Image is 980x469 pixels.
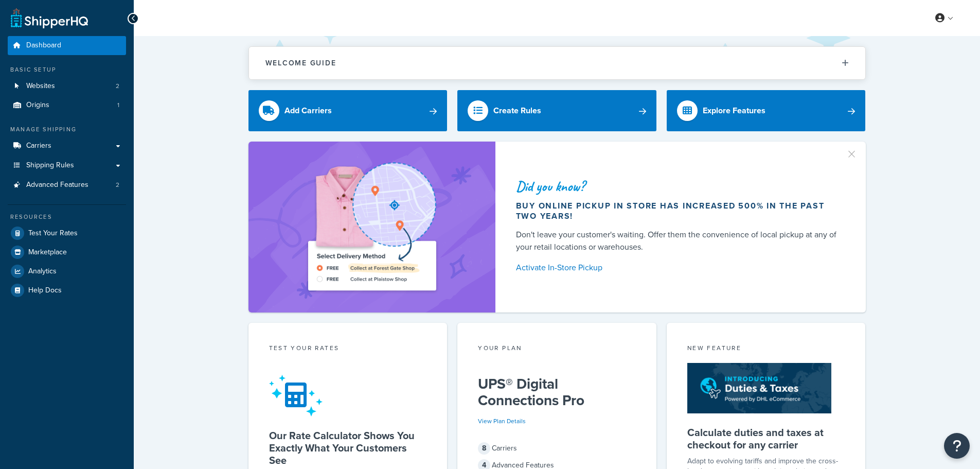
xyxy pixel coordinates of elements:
[8,262,126,281] a: Analytics
[8,176,126,195] li: Advanced Features
[516,229,841,253] div: Don't leave your customer's waiting. Offer them the convenience of local pickup at any of your re...
[116,82,119,91] span: 2
[478,441,636,456] div: Carriers
[478,416,526,426] a: View Plan Details
[8,213,126,221] div: Resources
[26,41,61,50] span: Dashboard
[116,181,119,189] span: 2
[8,136,126,155] a: Carriers
[493,103,541,118] div: Create Rules
[265,59,336,67] h2: Welcome Guide
[284,103,332,118] div: Add Carriers
[8,281,126,300] a: Help Docs
[8,96,126,115] li: Origins
[703,103,765,118] div: Explore Features
[8,77,126,96] a: Websites2
[26,161,74,170] span: Shipping Rules
[8,176,126,195] a: Advanced Features2
[26,142,51,150] span: Carriers
[269,343,427,355] div: Test your rates
[687,343,845,355] div: New Feature
[269,429,427,466] h5: Our Rate Calculator Shows You Exactly What Your Customers See
[117,101,119,110] span: 1
[944,433,970,459] button: Open Resource Center
[8,77,126,96] li: Websites
[8,36,126,55] a: Dashboard
[279,157,465,297] img: ad-shirt-map-b0359fc47e01cab431d101c4b569394f6a03f54285957d908178d52f29eb9668.png
[248,90,448,131] a: Add Carriers
[8,243,126,262] a: Marketplace
[28,267,57,276] span: Analytics
[8,125,126,134] div: Manage Shipping
[478,343,636,355] div: Your Plan
[516,179,841,194] div: Did you know?
[28,248,67,257] span: Marketplace
[8,156,126,175] a: Shipping Rules
[26,101,49,110] span: Origins
[516,260,841,275] a: Activate In-Store Pickup
[478,442,490,455] span: 8
[8,96,126,115] a: Origins1
[8,224,126,242] a: Test Your Rates
[28,229,78,238] span: Test Your Rates
[687,426,845,451] h5: Calculate duties and taxes at checkout for any carrier
[8,65,126,74] div: Basic Setup
[457,90,656,131] a: Create Rules
[478,376,636,409] h5: UPS® Digital Connections Pro
[516,201,841,221] div: Buy online pickup in store has increased 500% in the past two years!
[26,181,88,189] span: Advanced Features
[667,90,866,131] a: Explore Features
[26,82,55,91] span: Websites
[28,286,62,295] span: Help Docs
[249,47,865,79] button: Welcome Guide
